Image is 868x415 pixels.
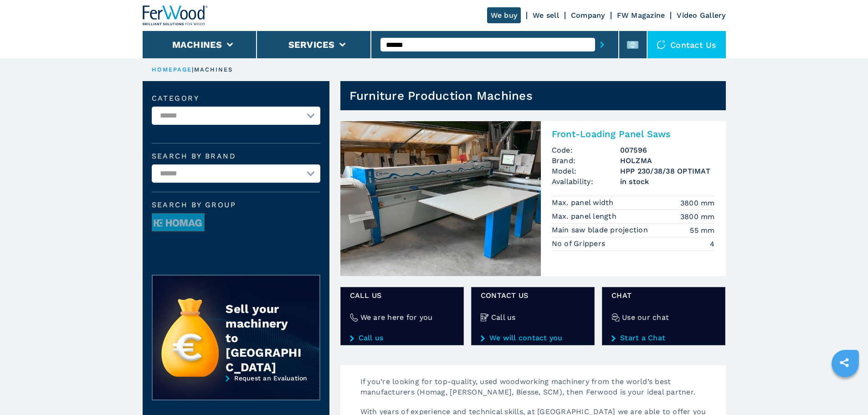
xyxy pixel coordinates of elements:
[143,5,208,26] img: Ferwood
[481,334,585,342] a: We will contact you
[552,225,651,235] p: Main saw blade projection
[710,239,714,249] em: 4
[226,302,301,374] div: Sell your machinery to [GEOGRAPHIC_DATA]
[552,128,715,139] h2: Front-Loading Panel Saws
[571,11,605,20] a: Company
[172,39,222,50] button: Machines
[680,198,715,208] em: 3800 mm
[152,201,320,209] span: Search by group
[611,313,620,322] img: Use our chat
[340,121,541,276] img: Front-Loading Panel Saws HOLZMA HPP 230/38/38 OPTIMAT
[360,312,433,323] h4: We are here for you
[152,214,204,232] img: image
[351,376,726,406] p: If you’re looking for top-quality, used woodworking machinery from the world’s best manufacturers...
[533,11,559,20] a: We sell
[288,39,335,50] button: Services
[481,290,585,301] span: CONTACT US
[350,313,358,322] img: We are here for you
[194,66,233,74] p: machines
[647,31,726,58] div: Contact us
[552,198,616,208] p: Max. panel width
[152,374,320,407] a: Request an Evaluation
[152,153,320,160] label: Search by brand
[611,290,716,301] span: Chat
[657,40,666,49] img: Contact us
[620,155,715,166] h3: HOLZMA
[617,11,665,20] a: FW Magazine
[350,290,454,301] span: Call us
[690,225,714,236] em: 55 mm
[552,239,608,249] p: No of Grippers
[620,176,715,187] span: in stock
[350,334,454,342] a: Call us
[152,66,192,73] a: HOMEPAGE
[677,11,725,20] a: Video Gallery
[192,66,194,73] span: |
[680,211,715,222] em: 3800 mm
[620,166,715,176] h3: HPP 230/38/38 OPTIMAT
[552,145,620,155] span: Code:
[552,176,620,187] span: Availability:
[552,211,619,221] p: Max. panel length
[595,34,609,55] button: submit-button
[491,312,516,323] h4: Call us
[349,88,533,103] h1: Furniture Production Machines
[829,374,861,408] iframe: Chat
[833,351,856,374] a: sharethis
[152,95,320,102] label: Category
[481,313,489,322] img: Call us
[620,145,715,155] h3: 007596
[487,7,521,23] a: We buy
[552,166,620,176] span: Model:
[611,334,716,342] a: Start a Chat
[552,155,620,166] span: Brand:
[622,312,669,323] h4: Use our chat
[340,121,726,276] a: Front-Loading Panel Saws HOLZMA HPP 230/38/38 OPTIMATFront-Loading Panel SawsCode:007596Brand:HOL...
